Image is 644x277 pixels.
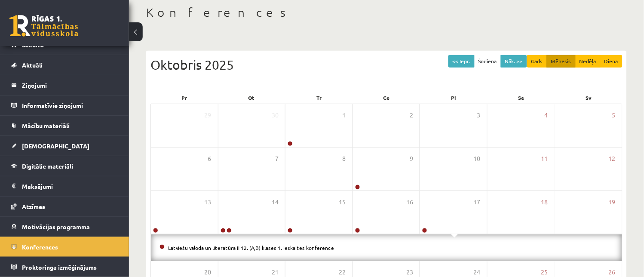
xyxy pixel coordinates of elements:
span: 3 [477,111,481,120]
span: 4 [544,111,548,120]
button: Mēnesis [547,55,576,68]
span: 19 [609,197,616,207]
span: 14 [272,197,279,207]
span: 5 [612,111,616,120]
div: Pi [420,92,488,104]
span: 22 [339,268,346,277]
legend: Informatīvie ziņojumi [22,95,118,115]
span: Atzīmes [22,203,45,210]
div: Tr [285,92,353,104]
h1: Konferences [146,5,627,20]
a: Maksājumi [11,176,118,196]
span: 24 [474,268,481,277]
span: 25 [541,268,548,277]
span: 20 [205,268,212,277]
span: 12 [609,154,616,163]
a: Ziņojumi [11,75,118,95]
legend: Maksājumi [22,176,118,196]
div: Ce [353,92,420,104]
button: Nedēļa [575,55,601,68]
span: 21 [272,268,279,277]
span: Motivācijas programma [22,223,90,231]
button: << Iepr. [448,55,475,68]
div: Sv [555,92,623,104]
a: Aktuāli [11,55,118,75]
span: 13 [205,197,212,207]
span: 6 [208,154,212,163]
button: Diena [600,55,623,68]
span: Digitālie materiāli [22,162,73,170]
span: 26 [609,268,616,277]
span: 23 [406,268,413,277]
legend: Ziņojumi [22,75,118,95]
a: Atzīmes [11,197,118,216]
a: [DEMOGRAPHIC_DATA] [11,136,118,156]
button: Nāk. >> [501,55,527,68]
span: Mācību materiāli [22,122,70,129]
span: 8 [343,154,346,163]
div: Pr [150,92,218,104]
button: Gads [527,55,547,68]
span: 7 [275,154,279,163]
span: 15 [339,197,346,207]
span: [DEMOGRAPHIC_DATA] [22,142,89,150]
span: 29 [205,111,212,120]
span: 16 [406,197,413,207]
a: Rīgas 1. Tālmācības vidusskola [9,15,78,37]
span: 1 [343,111,346,120]
span: Konferences [22,243,58,251]
a: Informatīvie ziņojumi [11,95,118,115]
span: 2 [410,111,413,120]
div: Ot [218,92,285,104]
a: Proktoringa izmēģinājums [11,257,118,277]
span: 9 [410,154,413,163]
span: 11 [541,154,548,163]
a: Konferences [11,237,118,257]
div: Oktobris 2025 [150,55,623,74]
span: 17 [474,197,481,207]
div: Se [488,92,555,104]
a: Mācību materiāli [11,116,118,135]
span: 10 [474,154,481,163]
a: Latviešu valoda un literatūra II 12. (A,B) klases 1. ieskaites konference [168,244,334,251]
button: Šodiena [474,55,501,68]
span: Proktoringa izmēģinājums [22,263,97,271]
span: Aktuāli [22,61,43,69]
span: 30 [272,111,279,120]
a: Digitālie materiāli [11,156,118,176]
a: Motivācijas programma [11,217,118,237]
span: 18 [541,197,548,207]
